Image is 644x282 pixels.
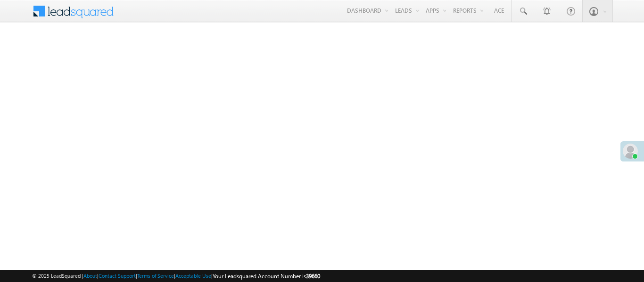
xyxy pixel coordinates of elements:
span: © 2025 LeadSquared | | | | | [32,272,320,281]
a: About [83,273,97,279]
a: Terms of Service [137,273,174,279]
a: Contact Support [99,273,136,279]
span: Your Leadsquared Account Number is [213,273,320,280]
a: Acceptable Use [175,273,211,279]
span: 39660 [306,273,320,280]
